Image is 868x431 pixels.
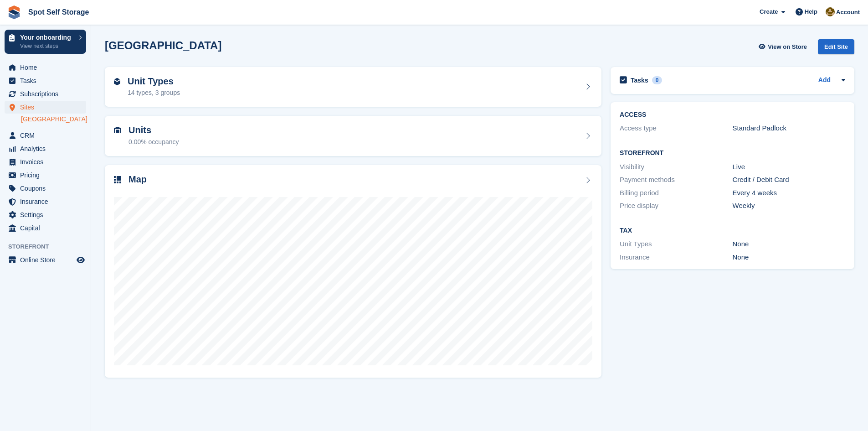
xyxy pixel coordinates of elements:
div: 0.00% occupancy [128,137,179,147]
a: menu [5,74,86,87]
div: Access type [620,123,732,134]
a: menu [5,156,86,168]
div: Edit Site [818,39,854,54]
div: 0 [652,76,663,84]
span: Insurance [20,195,75,208]
a: menu [5,222,86,234]
a: menu [5,182,86,195]
div: Live [733,162,845,172]
span: Online Store [20,254,75,266]
a: Edit Site [818,39,854,58]
div: None [733,252,845,263]
p: View next steps [20,42,74,50]
h2: ACCESS [620,111,845,119]
a: View on Store [757,39,811,54]
div: Insurance [620,252,732,263]
a: Add [818,75,831,86]
span: Account [836,8,860,17]
div: Payment methods [620,175,732,185]
img: unit-icn-7be61d7bf1b0ce9d3e12c5938cc71ed9869f7b940bace4675aadf7bd6d80202e.svg [114,127,121,133]
a: menu [5,254,86,266]
div: None [733,239,845,249]
a: menu [5,61,86,74]
h2: Tax [620,227,845,234]
h2: Storefront [620,150,845,157]
img: map-icn-33ee37083ee616e46c38cad1a60f524a97daa1e2b2c8c0bc3eb3415660979fc1.svg [114,176,121,183]
span: Storefront [8,242,91,251]
p: Your onboarding [20,34,74,41]
span: Invoices [20,156,75,168]
h2: Tasks [631,76,648,84]
div: Unit Types [620,239,732,249]
a: [GEOGRAPHIC_DATA] [21,115,86,124]
h2: Unit Types [128,76,180,87]
h2: Map [128,174,147,185]
span: View on Store [768,42,807,52]
span: Coupons [20,182,75,195]
div: Billing period [620,188,732,198]
a: menu [5,142,86,155]
h2: [GEOGRAPHIC_DATA] [105,39,221,52]
span: Help [805,7,817,16]
span: Tasks [20,74,75,87]
a: Your onboarding View next steps [5,30,86,54]
a: Spot Self Storage [25,5,92,20]
img: unit-type-icn-2b2737a686de81e16bb02015468b77c625bbabd49415b5ef34ead5e3b44a266d.svg [114,78,120,85]
div: Every 4 weeks [733,188,845,198]
span: Settings [20,208,75,221]
img: Manoj Dubey [826,7,835,16]
div: Price display [620,201,732,211]
a: menu [5,129,86,142]
div: Visibility [620,162,732,172]
a: Unit Types 14 types, 3 groups [105,67,601,107]
a: Units 0.00% occupancy [105,116,601,156]
a: menu [5,101,86,114]
a: menu [5,208,86,221]
img: stora-icon-8386f47178a22dfd0bd8f6a31ec36ba5ce8667c1dd55bd0f319d3a0aa187defe.svg [7,5,21,19]
span: Analytics [20,142,75,155]
h2: Units [128,125,179,135]
span: Sites [20,101,75,114]
a: menu [5,88,86,100]
span: Home [20,61,75,74]
span: Subscriptions [20,88,75,100]
a: Preview store [75,254,86,265]
span: Pricing [20,169,75,182]
span: CRM [20,129,75,142]
span: Capital [20,222,75,234]
div: Standard Padlock [733,123,845,134]
a: menu [5,169,86,182]
div: 14 types, 3 groups [128,88,180,98]
div: Credit / Debit Card [733,175,845,185]
a: menu [5,195,86,208]
span: Create [760,7,778,16]
div: Weekly [733,201,845,211]
a: Map [105,165,601,378]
